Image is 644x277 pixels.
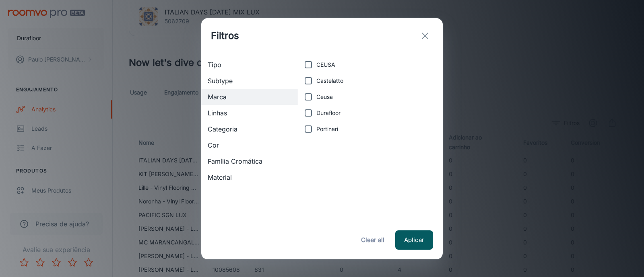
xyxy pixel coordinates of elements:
span: Categoria [208,124,291,134]
span: Linhas [208,108,291,118]
span: CEUSA [316,60,335,69]
div: Tipo [201,57,298,73]
div: Categoria [201,121,298,137]
div: Marca [201,89,298,105]
div: Cor [201,137,298,153]
div: Subtype [201,73,298,89]
button: Clear all [357,230,389,250]
span: Ceusa [316,92,333,101]
button: exit [417,28,433,44]
span: Tipo [208,60,291,70]
div: Família Cromática [201,153,298,169]
button: Aplicar [395,230,433,250]
span: Portinari [316,125,338,133]
span: Castelatto [316,76,343,85]
span: Marca [208,92,291,102]
span: Subtype [208,76,291,86]
span: Durafloor [316,109,341,117]
h1: Filtros [211,29,239,43]
div: Material [201,169,298,185]
span: Material [208,172,291,182]
span: Família Cromática [208,156,291,166]
span: Cor [208,140,291,150]
div: Linhas [201,105,298,121]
